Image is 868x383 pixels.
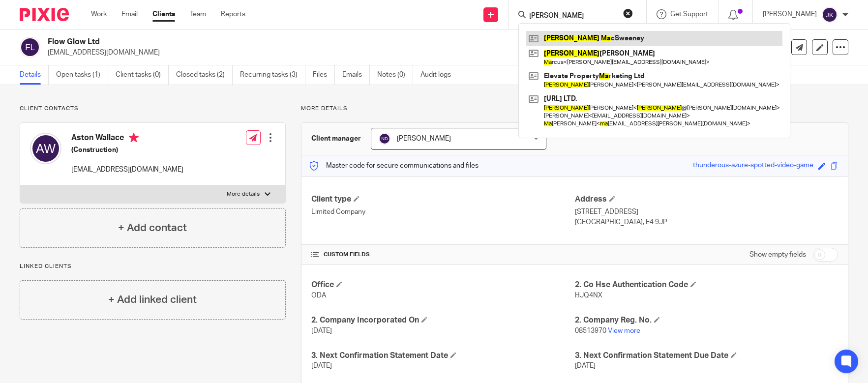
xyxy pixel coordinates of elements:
h4: Aston Wallace [71,133,183,145]
h4: + Add linked client [108,292,197,307]
span: 08513970 [575,327,606,334]
a: Closed tasks (2) [176,65,233,85]
p: More details [227,190,260,198]
a: View more [608,327,640,334]
a: Clients [152,9,175,19]
a: Work [91,9,107,19]
h4: 2. Company Reg. No. [575,315,838,325]
span: ODA [311,292,326,299]
a: Files [313,65,335,85]
a: Audit logs [420,65,458,85]
span: [DATE] [311,327,332,334]
h4: Office [311,280,574,290]
span: [DATE] [575,362,596,369]
a: Reports [221,9,245,19]
h4: Client type [311,194,574,205]
a: Recurring tasks (3) [240,65,305,85]
span: [PERSON_NAME] [397,135,451,142]
a: Notes (0) [377,65,413,85]
span: Get Support [670,11,708,18]
h4: 2. Company Incorporated On [311,315,574,325]
h5: (Construction) [71,145,183,155]
h4: 2. Co Hse Authentication Code [575,280,838,290]
label: Show empty fields [749,250,806,260]
a: Team [190,9,206,19]
a: Details [20,65,49,85]
p: Master code for secure communications and files [309,161,479,171]
h4: + Add contact [118,220,187,236]
h3: Client manager [311,134,361,144]
img: Pixie [20,8,69,21]
p: More details [301,105,848,113]
div: thunderous-azure-spotted-video-game [693,160,813,172]
p: [PERSON_NAME] [763,9,817,19]
p: [GEOGRAPHIC_DATA], E4 9JP [575,217,838,227]
h2: Flow Glow Ltd [48,37,581,47]
button: Clear [623,8,633,18]
a: Emails [342,65,370,85]
h4: 3. Next Confirmation Statement Date [311,351,574,361]
img: svg%3E [379,133,390,145]
span: [DATE] [311,362,332,369]
p: Client contacts [20,105,286,113]
a: Open tasks (1) [56,65,108,85]
input: Search [528,12,617,21]
i: Primary [129,133,139,143]
h4: Address [575,194,838,205]
img: svg%3E [822,7,838,23]
img: svg%3E [20,37,40,58]
h4: 3. Next Confirmation Statement Due Date [575,351,838,361]
a: Email [121,9,138,19]
a: Client tasks (0) [116,65,169,85]
p: [STREET_ADDRESS] [575,207,838,217]
span: HJQ4NX [575,292,602,299]
p: Limited Company [311,207,574,217]
p: [EMAIL_ADDRESS][DOMAIN_NAME] [48,48,715,58]
p: [EMAIL_ADDRESS][DOMAIN_NAME] [71,165,183,175]
h4: CUSTOM FIELDS [311,251,574,259]
img: svg%3E [30,133,61,164]
p: Linked clients [20,263,286,270]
